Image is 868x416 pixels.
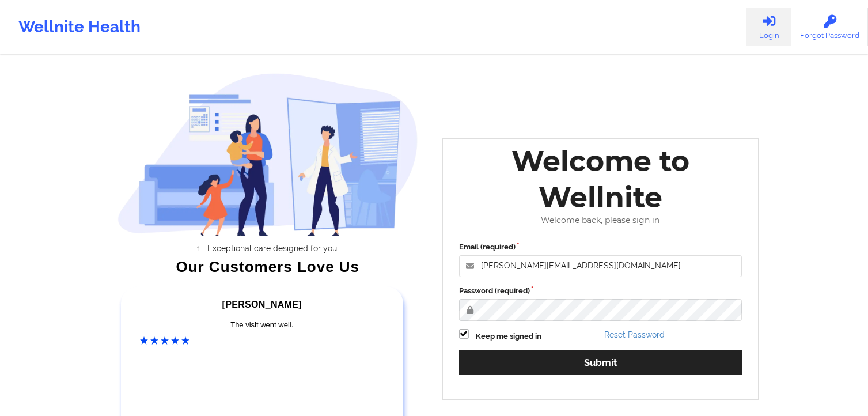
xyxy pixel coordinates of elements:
label: Keep me signed in [476,331,541,342]
div: Welcome back, please sign in [451,215,751,225]
img: wellnite-auth-hero_200.c722682e.png [117,73,418,236]
label: Password (required) [459,285,742,297]
label: Email (required) [459,241,742,253]
div: Welcome to Wellnite [451,143,751,215]
div: The visit went well. [140,319,384,331]
a: Login [746,8,791,46]
input: Email address [459,255,742,277]
button: Submit [459,350,742,375]
a: Reset Password [604,330,665,339]
a: Forgot Password [791,8,868,46]
li: Exceptional care designed for you. [128,244,418,253]
div: Our Customers Love Us [117,261,418,273]
span: [PERSON_NAME] [222,300,302,309]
